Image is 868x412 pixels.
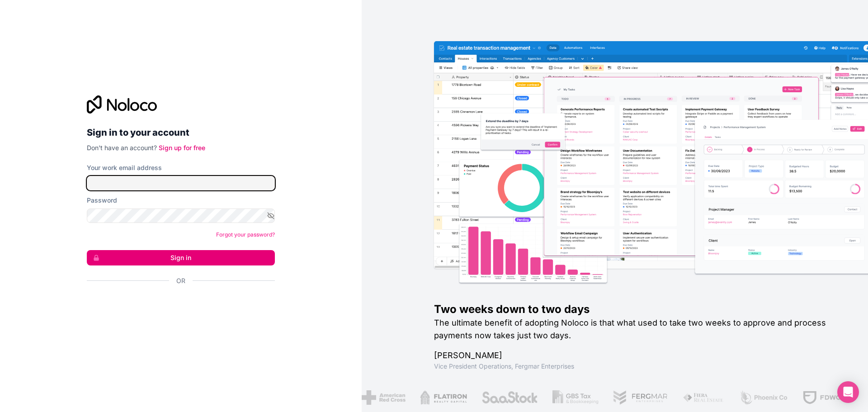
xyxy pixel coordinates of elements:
img: /assets/flatiron-C8eUkumj.png [420,390,467,405]
iframe: Sign in with Google Button [82,295,272,315]
img: /assets/fiera-fwj2N5v4.png [682,390,724,405]
h1: [PERSON_NAME] [434,349,839,362]
div: Open Intercom Messenger [837,381,859,403]
img: /assets/gbstax-C-GtDUiK.png [552,390,598,405]
label: Your work email address [87,163,162,172]
img: /assets/saastock-C6Zbiodz.png [481,390,538,405]
label: Password [87,196,117,205]
input: Password [87,208,275,223]
span: Or [176,276,185,285]
h2: The ultimate benefit of adopting Noloco is that what used to take two weeks to approve and proces... [434,317,839,342]
a: Sign up for free [159,144,205,152]
button: Sign in [87,250,275,265]
img: /assets/american-red-cross-BAupjrZR.png [361,390,405,405]
img: /assets/fdworks-Bi04fVtw.png [802,390,854,405]
input: Email address [87,176,275,190]
h1: Vice President Operations , Fergmar Enterprises [434,362,839,371]
img: /assets/fergmar-CudnrXN5.png [612,390,667,405]
span: Don't have an account? [87,144,157,152]
a: Forgot your password? [216,231,275,238]
h2: Sign in to your account [87,124,275,141]
img: /assets/phoenix-BREaitsQ.png [739,390,788,405]
h1: Two weeks down to two days [434,302,839,317]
